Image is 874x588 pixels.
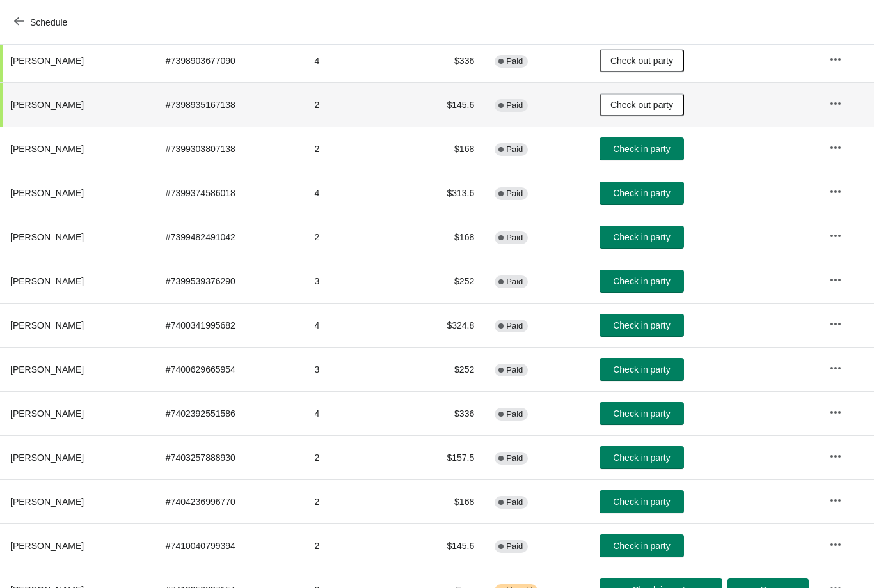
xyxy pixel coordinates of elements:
span: Check in party [613,188,670,198]
td: # 7400629665954 [155,347,305,391]
span: Paid [506,100,523,111]
td: 2 [305,523,406,568]
button: Check in party [600,446,684,469]
td: # 7402392551586 [155,391,305,435]
span: Check out party [610,100,673,110]
span: Paid [506,409,523,419]
td: # 7399539376290 [155,259,305,303]
span: Check in party [613,408,670,419]
span: Paid [506,277,523,287]
span: [PERSON_NAME] [10,276,84,286]
td: 3 [305,259,406,303]
td: # 7398903677090 [155,39,305,82]
button: Check in party [600,226,684,249]
td: # 7403257888930 [155,435,305,479]
span: [PERSON_NAME] [10,541,84,551]
td: $313.6 [406,171,485,215]
td: 2 [305,127,406,171]
button: Check in party [600,534,684,557]
td: # 7410040799394 [155,523,305,568]
td: $324.8 [406,303,485,347]
td: $252 [406,347,485,391]
button: Schedule [6,11,77,34]
span: [PERSON_NAME] [10,364,84,375]
td: $168 [406,215,485,259]
span: Check out party [610,56,673,66]
td: $145.6 [406,82,485,127]
td: # 7399303807138 [155,127,305,171]
button: Check in party [600,270,684,293]
span: Check in party [613,541,670,551]
button: Check in party [600,137,684,160]
button: Check in party [600,182,684,205]
td: 4 [305,39,406,82]
td: 2 [305,479,406,523]
td: # 7398935167138 [155,82,305,127]
span: Paid [506,56,523,66]
td: # 7404236996770 [155,479,305,523]
span: [PERSON_NAME] [10,408,84,419]
span: Paid [506,497,523,507]
span: Paid [506,365,523,375]
span: [PERSON_NAME] [10,56,84,66]
span: Paid [506,144,523,155]
span: Schedule [30,17,67,27]
span: [PERSON_NAME] [10,453,84,463]
span: [PERSON_NAME] [10,232,84,242]
td: 4 [305,171,406,215]
span: [PERSON_NAME] [10,144,84,154]
td: 3 [305,347,406,391]
span: [PERSON_NAME] [10,497,84,507]
button: Check in party [600,490,684,513]
td: # 7399482491042 [155,215,305,259]
td: # 7399374586018 [155,171,305,215]
button: Check out party [600,49,684,72]
button: Check in party [600,358,684,381]
td: 2 [305,215,406,259]
span: Check in party [613,276,670,286]
span: Check in party [613,453,670,463]
span: Check in party [613,497,670,507]
span: [PERSON_NAME] [10,320,84,330]
span: Check in party [613,144,670,154]
td: $252 [406,259,485,303]
td: 4 [305,391,406,435]
span: Paid [506,189,523,199]
td: # 7400341995682 [155,303,305,347]
span: Check in party [613,232,670,242]
span: [PERSON_NAME] [10,188,84,198]
button: Check in party [600,402,684,425]
span: [PERSON_NAME] [10,100,84,110]
td: $168 [406,127,485,171]
button: Check in party [600,314,684,337]
span: Check in party [613,320,670,330]
td: 2 [305,435,406,479]
td: 4 [305,303,406,347]
span: Paid [506,453,523,463]
td: $336 [406,391,485,435]
button: Check out party [600,93,684,116]
td: $157.5 [406,435,485,479]
span: Paid [506,321,523,331]
span: Paid [506,541,523,552]
span: Paid [506,233,523,243]
td: $145.6 [406,523,485,568]
span: Check in party [613,364,670,375]
td: $168 [406,479,485,523]
td: 2 [305,82,406,127]
td: $336 [406,39,485,82]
